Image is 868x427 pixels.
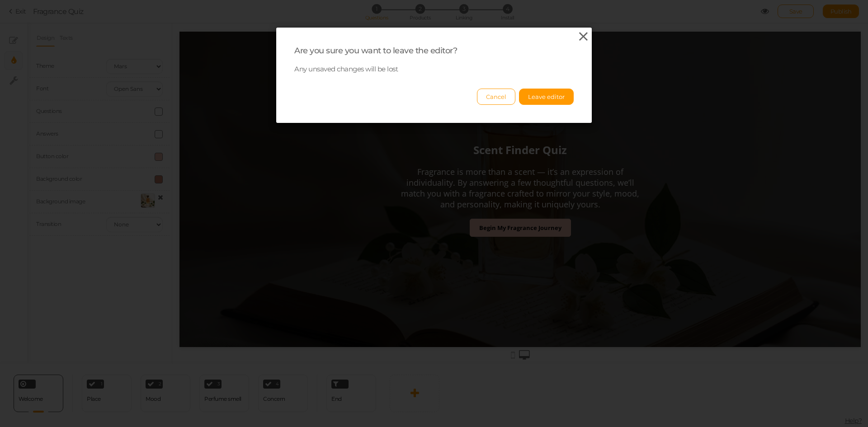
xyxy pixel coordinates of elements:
strong: Scent Finder Quiz [294,111,387,126]
button: Leave editor [519,89,574,105]
p: Any unsaved changes will be lost [294,65,574,74]
button: Cancel [477,89,515,105]
div: Fragrance is more than a scent — it’s an expression of individuality. By answering a few thoughtf... [220,135,462,178]
strong: Begin My Fragrance Journey [300,192,382,200]
div: Are you sure you want to leave the editor? [294,46,574,56]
